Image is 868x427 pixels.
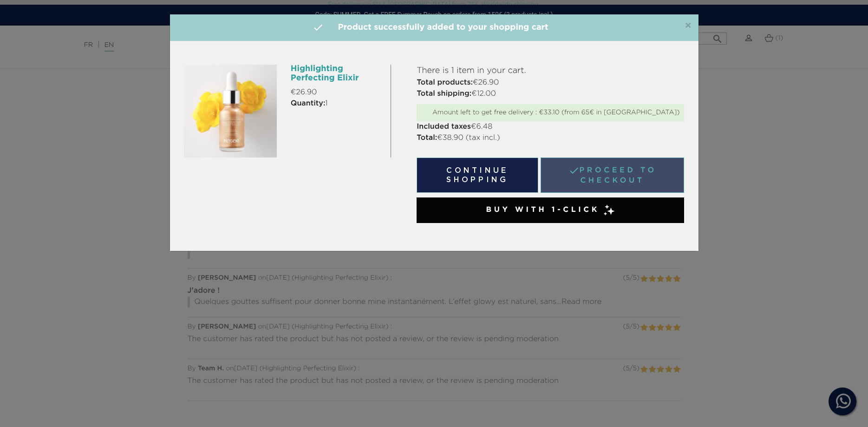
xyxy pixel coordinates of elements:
div: Amount left to get free delivery : €33.10 (from 65€ in [GEOGRAPHIC_DATA]) [421,109,679,117]
span: × [685,20,692,32]
p: €26.90 [291,87,384,98]
h4: Product successfully added to your shopping cart [177,21,692,34]
button: Close [685,20,692,32]
p: €38.90 (tax incl.) [417,132,684,144]
strong: Quantity: [291,100,326,107]
button: Continue shopping [417,158,538,193]
strong: Total: [417,134,437,142]
p: €12.00 [417,88,684,99]
strong: Total products: [417,79,473,86]
p: There is 1 item in your cart. [417,65,684,77]
p: 1 [291,98,384,109]
h6: Highlighting Perfecting Elixir [291,65,384,83]
p: €6.48 [417,121,684,132]
strong: Included taxes [417,123,471,131]
strong: Total shipping: [417,90,471,98]
a: Proceed to checkout [541,158,685,193]
p: €26.90 [417,77,684,88]
i:  [313,22,324,33]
